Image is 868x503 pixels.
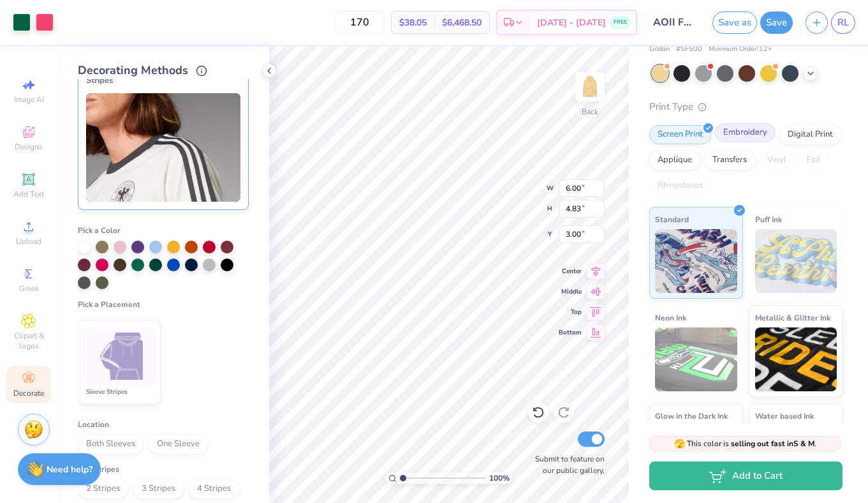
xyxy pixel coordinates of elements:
img: Standard [655,229,737,293]
span: Bottom [559,328,582,337]
span: Puff Ink [755,213,782,226]
span: Upload [16,236,41,246]
div: Sleeve Stripes [84,387,155,397]
div: Foil [798,151,828,170]
span: Decorate [13,388,44,398]
strong: Need help? [47,463,92,476]
span: Pick a Placement [78,299,140,310]
div: Vinyl [759,151,795,170]
span: One Sleeve [149,435,208,454]
span: [DATE] - [DATE] [537,16,606,29]
span: Water based Ink [755,409,814,423]
img: Sleeve Stripes [96,333,143,380]
img: Metallic & Glitter Ink [755,327,837,391]
span: Standard [655,213,689,226]
button: Add to Cart [649,462,842,490]
img: Back [577,74,603,100]
a: RL [831,11,855,34]
div: Print Type [649,100,842,114]
div: Digital Print [779,125,841,144]
button: Save as [712,11,757,34]
div: Applique [649,151,700,170]
span: 100 % [489,472,510,484]
span: Image AI [14,94,44,105]
div: Back [582,106,598,117]
div: Embroidery [715,123,776,142]
span: Add Text [13,189,44,199]
span: Clipart & logos [6,331,51,351]
div: Transfers [704,151,755,170]
span: 3 Stripes [133,479,184,499]
img: Neon Ink [655,327,737,391]
span: Greek [19,283,39,294]
span: This color is . [674,438,816,449]
strong: selling out fast in S & M [731,439,814,449]
input: Untitled Design [644,10,706,35]
img: Stripes [86,93,240,202]
span: FREE [614,18,627,27]
label: Submit to feature on our public gallery. [528,453,605,476]
span: RL [837,15,849,30]
div: Screen Print [649,125,711,144]
img: Puff Ink [755,229,837,293]
span: 🫣 [674,438,685,450]
span: Neon Ink [655,311,686,324]
span: Middle [559,287,582,296]
input: – – [335,11,385,34]
div: Stripes [86,73,240,88]
span: Center [559,267,582,276]
span: Metallic & Glitter Ink [755,311,830,324]
span: 4 Stripes [189,479,239,499]
span: Location [78,419,109,430]
span: $38.05 [399,16,427,29]
span: $6,468.50 [442,16,482,29]
span: Glow in the Dark Ink [655,409,728,423]
span: 2 Stripes [78,479,128,499]
div: Decorating Methods [78,62,249,79]
span: Designs [15,142,43,152]
span: Both Sleeves [78,435,143,454]
span: Gildan [649,44,670,55]
div: Rhinestones [649,176,711,195]
button: Save [760,11,793,34]
span: Pick a Color [78,225,121,236]
span: Minimum Order: 12 + [709,44,772,55]
span: Top [559,308,582,317]
span: # SF500 [676,44,702,55]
